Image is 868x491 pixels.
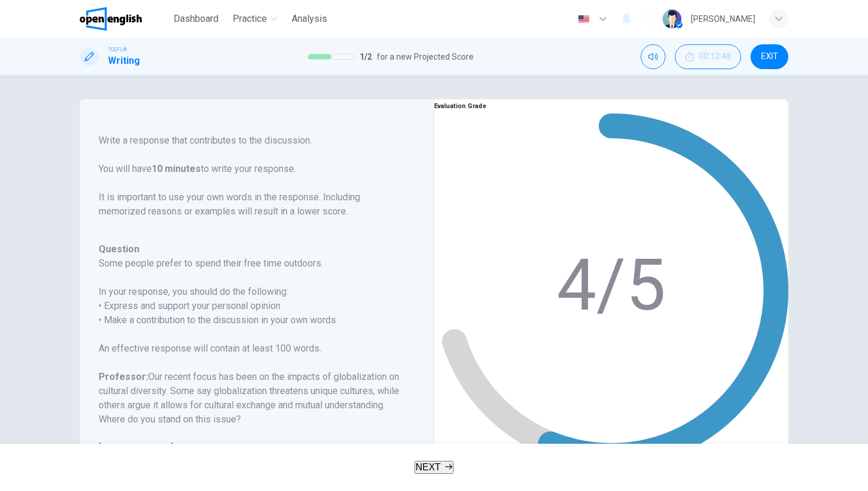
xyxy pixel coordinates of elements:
[675,44,741,69] button: 00:12:48
[287,8,332,30] button: Analysis
[99,63,400,219] p: For this task, you will read an online discussion. A professor has posted a question about a topi...
[434,99,788,113] h6: Evaluation Grade
[99,285,400,327] h6: In your response, you should do the following: • Express and support your personal opinion • Make...
[228,8,282,30] button: Practice
[174,12,218,26] span: Dashboard
[99,442,176,453] b: [PERSON_NAME]:
[377,50,474,64] span: for a new Projected Score
[761,52,778,61] span: EXIT
[99,256,400,271] h6: Some people prefer to spend their free time outdoors.
[691,12,755,26] div: [PERSON_NAME]
[663,9,681,28] img: Profile picture
[557,244,665,327] text: 4/5
[99,371,148,382] b: Professor:
[99,342,400,356] h6: An effective response will contain at least 100 words.
[152,163,201,174] b: 10 minutes
[169,8,223,30] button: Dashboard
[233,12,267,26] span: Practice
[80,7,142,31] img: OpenEnglish logo
[99,48,400,233] h6: Directions
[99,242,400,256] h6: Question
[750,44,788,69] button: EXIT
[80,7,169,31] a: OpenEnglish logo
[292,12,327,26] span: Analysis
[360,50,372,64] span: 1 / 2
[99,441,400,483] h6: I believe that globalization, although promoting cultural exchange, poses a significant threat to...
[699,52,731,61] span: 00:12:48
[108,45,127,54] span: TOEFL®
[415,461,454,474] button: NEXT
[99,370,400,427] h6: Our recent focus has been on the impacts of globalization on cultural diversity. Some say globali...
[416,462,441,472] span: NEXT
[576,15,591,24] img: en
[641,44,665,69] div: Mute
[108,54,140,68] h1: Writing
[675,44,741,69] div: Hide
